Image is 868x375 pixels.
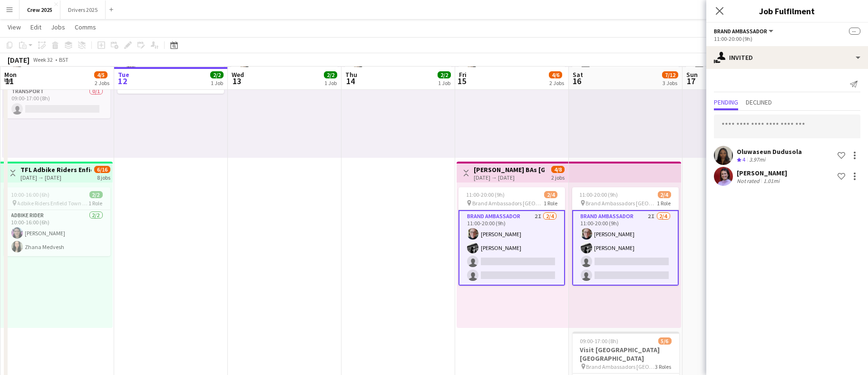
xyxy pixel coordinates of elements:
div: 2 Jobs [549,79,564,87]
span: Sat [573,70,583,79]
div: 8 jobs [97,173,110,181]
div: 2 jobs [551,173,565,181]
app-card-role: Transport0/109:00-17:00 (8h) [4,86,110,118]
span: 4/8 [551,166,565,173]
div: 2 Jobs [95,79,109,87]
button: Brand Ambassador [714,28,775,35]
div: 3 Jobs [663,79,678,87]
span: 1 Role [657,200,671,207]
div: [DATE] → [DATE] [20,174,91,181]
span: 2/2 [324,71,337,78]
span: 6/16 [94,166,110,173]
span: 13 [230,76,244,87]
div: [PERSON_NAME] [737,169,787,177]
span: 1 Role [544,200,557,207]
h3: Job Fulfilment [706,5,868,17]
button: Crew 2025 [20,0,60,19]
span: 11:00-20:00 (9h) [580,191,618,198]
button: Drivers 2025 [60,0,106,19]
span: 4/5 [94,71,107,78]
span: 2/2 [210,71,224,78]
span: 1 Role [89,200,103,207]
span: 7/12 [662,71,678,78]
span: Brand Ambassadors [GEOGRAPHIC_DATA] [586,200,657,207]
div: 1 Job [324,79,337,87]
span: Week 32 [31,56,55,63]
h3: [PERSON_NAME] BAs [GEOGRAPHIC_DATA] [474,165,545,174]
app-job-card: 10:00-16:00 (6h)2/2 Adbike Riders Enfield Town to [GEOGRAPHIC_DATA]1 RoleAdbike Rider2/210:00-16:... [4,187,110,256]
span: Pending [714,99,738,106]
span: View [8,23,21,31]
a: View [4,21,25,33]
span: Adbike Riders Enfield Town to [GEOGRAPHIC_DATA] [18,200,89,207]
div: Not rated [737,177,761,184]
div: BST [59,56,68,63]
div: Oluwaseun Dudusola [737,147,802,156]
span: Tue [118,70,129,79]
span: 17 [685,76,698,87]
h3: Visit [GEOGRAPHIC_DATA] [GEOGRAPHIC_DATA] [573,346,679,363]
a: Comms [71,21,100,33]
span: Sun [686,70,698,79]
div: [DATE] → [DATE] [474,174,545,181]
div: 11:00-20:00 (9h) [714,35,860,42]
div: 1 Job [211,79,223,87]
span: 11 [3,76,17,87]
div: [DATE] [8,55,29,65]
span: 11:00-20:00 (9h) [466,191,505,198]
span: 4 [742,156,745,163]
span: 4/6 [549,71,562,78]
span: 10:00-16:00 (6h) [11,191,50,198]
span: 15 [458,76,467,87]
span: 2/2 [89,191,103,198]
span: Brand Ambassadors [GEOGRAPHIC_DATA] [472,200,544,207]
span: 5/6 [658,337,672,345]
span: Brand Ambassadors [GEOGRAPHIC_DATA] [586,363,655,370]
div: Invited [706,46,868,69]
span: Edit [30,23,41,31]
span: Jobs [51,23,65,31]
span: Fri [459,70,467,79]
span: 2/2 [438,71,451,78]
app-job-card: 11:00-20:00 (9h)2/4 Brand Ambassadors [GEOGRAPHIC_DATA]1 RoleBrand Ambassador2I2/411:00-20:00 (9h... [572,187,679,286]
span: Brand Ambassador [714,28,767,35]
div: 1.01mi [761,177,781,184]
span: Wed [232,70,244,79]
span: 14 [344,76,357,87]
a: Jobs [47,21,69,33]
app-job-card: 11:00-20:00 (9h)2/4 Brand Ambassadors [GEOGRAPHIC_DATA]1 RoleBrand Ambassador2I2/411:00-20:00 (9h... [458,187,565,286]
div: 1 Job [438,79,450,87]
span: 12 [117,76,129,87]
span: 2/4 [544,191,557,198]
span: Comms [75,23,96,31]
h3: TFL Adbike Riders Enfield to [GEOGRAPHIC_DATA] [20,165,91,174]
span: 09:00-17:00 (8h) [580,337,619,345]
app-card-role: Adbike Rider2/210:00-16:00 (6h)[PERSON_NAME]Zhana Medvesh [4,210,110,256]
span: 16 [571,76,583,87]
span: Declined [746,99,772,106]
app-card-role: Brand Ambassador2I2/411:00-20:00 (9h)[PERSON_NAME][PERSON_NAME] [572,210,679,286]
span: Mon [4,70,17,79]
span: Thu [345,70,357,79]
a: Edit [27,21,45,33]
app-card-role: Brand Ambassador2I2/411:00-20:00 (9h)[PERSON_NAME][PERSON_NAME] [458,210,565,286]
span: -- [849,28,860,35]
span: 3 Roles [655,363,672,370]
div: 3.97mi [747,156,767,164]
span: 2/4 [658,191,671,198]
